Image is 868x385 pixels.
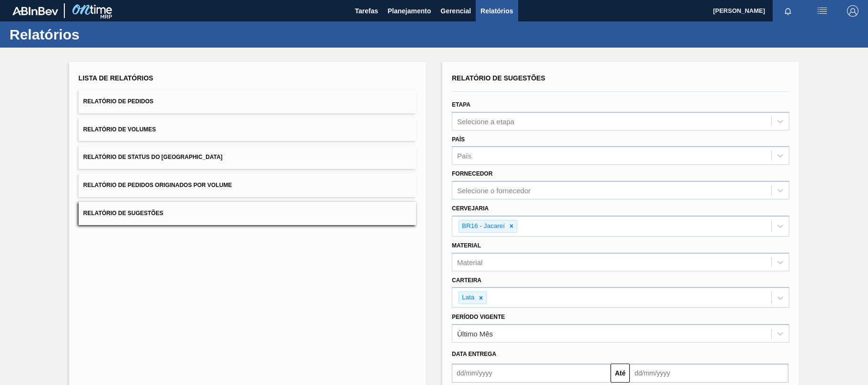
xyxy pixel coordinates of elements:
label: Etapa [452,101,470,108]
div: BR16 - Jacareí [459,220,506,232]
input: dd/mm/yyyy [630,364,788,383]
div: Último Mês [457,330,493,338]
button: Relatório de Pedidos Originados por Volume [79,174,416,197]
span: Relatório de Sugestões [83,210,163,217]
label: Período Vigente [452,314,505,320]
label: Material [452,242,481,249]
span: Relatório de Pedidos Originados por Volume [83,182,232,188]
div: Lata [459,292,476,304]
button: Relatório de Pedidos [79,90,416,113]
label: Fornecedor [452,170,492,177]
button: Até [611,364,630,383]
button: Relatório de Volumes [79,118,416,141]
span: Relatório de Pedidos [83,98,153,105]
div: Material [457,258,482,266]
label: Carteira [452,277,481,284]
div: País [457,152,471,160]
span: Relatório de Volumes [83,126,156,133]
div: Selecione o fornecedor [457,187,531,195]
label: Cervejaria [452,205,489,212]
span: Relatório de Sugestões [452,74,545,82]
button: Relatório de Sugestões [79,202,416,225]
button: Notificações [773,4,803,18]
img: userActions [817,5,828,17]
button: Relatório de Status do [GEOGRAPHIC_DATA] [79,146,416,169]
label: País [452,136,465,143]
span: Relatórios [480,5,513,17]
span: Tarefas [355,5,378,17]
span: Lista de Relatórios [79,74,153,82]
span: Planejamento [388,5,431,17]
h1: Relatórios [10,29,179,40]
span: Gerencial [440,5,471,17]
img: Logout [847,5,858,17]
input: dd/mm/yyyy [452,364,611,383]
span: Relatório de Status do [GEOGRAPHIC_DATA] [83,154,223,160]
img: TNhmsLtSVTkK8tSr43FrP2fwEKptu5GPRR3wAAAABJRU5ErkJggg== [12,7,58,15]
span: Data Entrega [452,351,496,357]
div: Selecione a etapa [457,117,514,125]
